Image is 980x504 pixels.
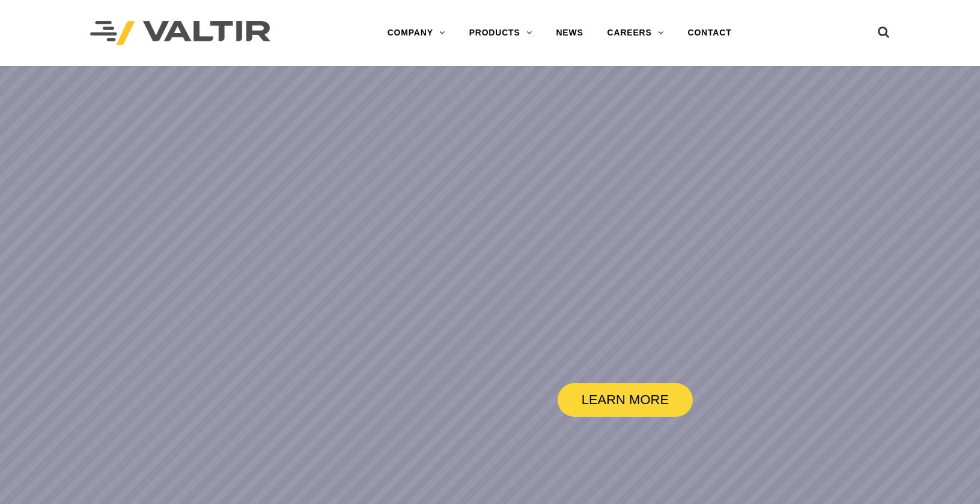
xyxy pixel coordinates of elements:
[376,21,457,45] a: COMPANY
[90,21,270,46] img: Valtir
[457,21,544,45] a: PRODUCTS
[675,21,743,45] a: CONTACT
[558,383,693,417] a: LEARN MORE
[595,21,676,45] a: CAREERS
[544,21,595,45] a: NEWS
